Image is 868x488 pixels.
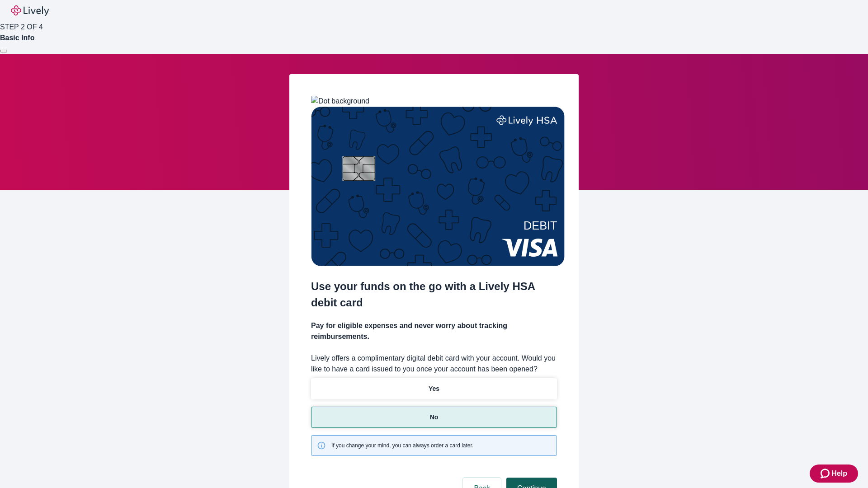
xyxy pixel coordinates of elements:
label: Lively offers a complimentary digital debit card with your account. Would you like to have a card... [311,353,557,375]
img: Dot background [311,96,369,107]
svg: Zendesk support icon [821,468,831,479]
img: Lively [11,5,49,16]
span: Help [831,468,847,479]
p: No [430,413,439,422]
span: If you change your mind, you can always order a card later. [331,441,473,450]
p: Yes [429,384,439,394]
img: Debit card [311,107,565,266]
button: Yes [311,378,557,399]
h2: Use your funds on the go with a Lively HSA debit card [311,278,557,311]
button: No [311,407,557,428]
h4: Pay for eligible expenses and never worry about tracking reimbursements. [311,320,557,342]
button: Zendesk support iconHelp [810,465,858,483]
